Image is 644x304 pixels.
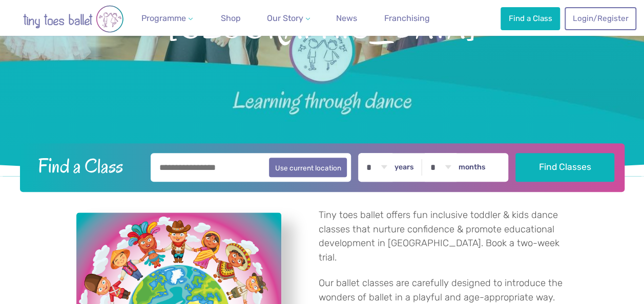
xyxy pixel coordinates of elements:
a: Franchising [380,8,434,29]
a: News [332,8,361,29]
a: Shop [217,8,245,29]
button: Find Classes [515,153,614,182]
h2: Find a Class [30,153,143,179]
a: Our Story [263,8,314,29]
span: Shop [221,13,241,23]
span: Franchising [384,13,430,23]
label: months [459,163,486,172]
span: Our Story [267,13,303,23]
p: Tiny toes ballet offers fun inclusive toddler & kids dance classes that nurture confidence & prom... [319,208,568,265]
span: News [336,13,357,23]
img: tiny toes ballet [12,5,135,33]
span: [GEOGRAPHIC_DATA] [16,7,628,45]
a: Find a Class [501,7,560,30]
a: Login/Register [565,7,636,30]
label: years [394,163,414,172]
a: Programme [137,8,197,29]
span: Programme [141,13,186,23]
button: Use current location [269,158,347,177]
